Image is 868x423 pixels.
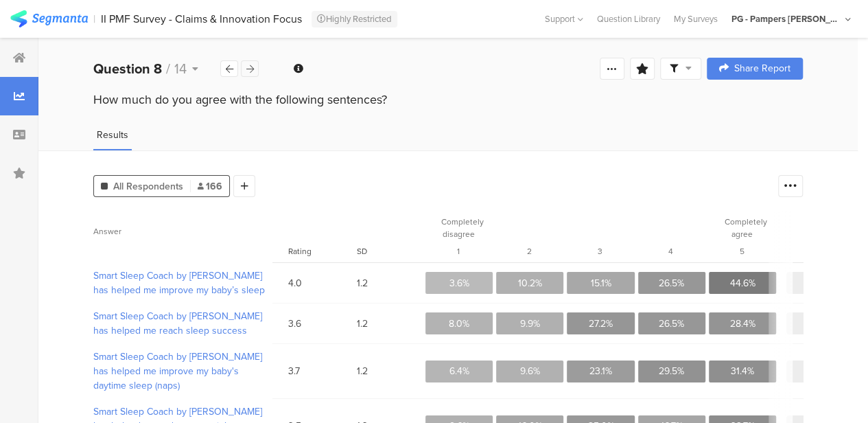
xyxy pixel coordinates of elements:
[667,12,725,25] a: My Surveys
[724,245,759,258] div: 5
[174,58,187,79] span: 14
[520,317,540,331] span: 9.9%
[97,128,128,142] span: Results
[659,276,684,290] span: 26.5%
[589,317,613,331] span: 27.2%
[312,11,397,27] div: Highly Restricted
[93,225,121,238] span: Answer
[731,12,841,25] div: PG - Pampers [PERSON_NAME]
[518,276,542,290] span: 10.2%
[198,179,222,194] span: 166
[590,276,611,290] span: 15.1%
[357,364,425,378] span: 1.2
[288,276,357,290] span: 4.0
[357,317,425,331] span: 1.2
[734,64,790,73] span: Share Report
[449,364,469,378] span: 6.4%
[659,364,684,378] span: 29.5%
[731,364,754,378] span: 31.4%
[93,309,270,338] span: Smart Sleep Coach by [PERSON_NAME] has helped me reach sleep success
[10,10,88,27] img: segmanta logo
[441,216,476,240] div: Completely disagree
[288,245,312,258] span: Rating
[93,91,803,108] div: How much do you agree with the following sentences?
[449,276,469,290] span: 3.6%
[113,179,183,194] span: All Respondents
[653,245,688,258] div: 4
[583,245,618,258] div: 3
[659,317,684,331] span: 26.5%
[93,58,162,79] b: Question 8
[441,245,476,258] div: 1
[288,364,357,378] span: 3.7
[590,12,667,25] a: Question Library
[93,350,270,393] span: Smart Sleep Coach by [PERSON_NAME] has helped me improve my baby's daytime sleep (naps)
[357,276,425,290] span: 1.2
[729,317,755,331] span: 28.4%
[166,58,170,79] span: /
[93,268,270,297] span: Smart Sleep Coach by [PERSON_NAME] has helped me improve my baby’s sleep
[729,276,755,290] span: 44.6%
[93,11,95,27] div: |
[449,317,469,331] span: 8.0%
[357,245,367,258] span: SD
[512,245,547,258] div: 2
[520,364,540,378] span: 9.6%
[724,216,759,240] div: Completely agree
[288,317,357,331] span: 3.6
[545,8,583,30] div: Support
[101,12,302,25] div: II PMF Survey - Claims & Innovation Focus
[589,364,612,378] span: 23.1%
